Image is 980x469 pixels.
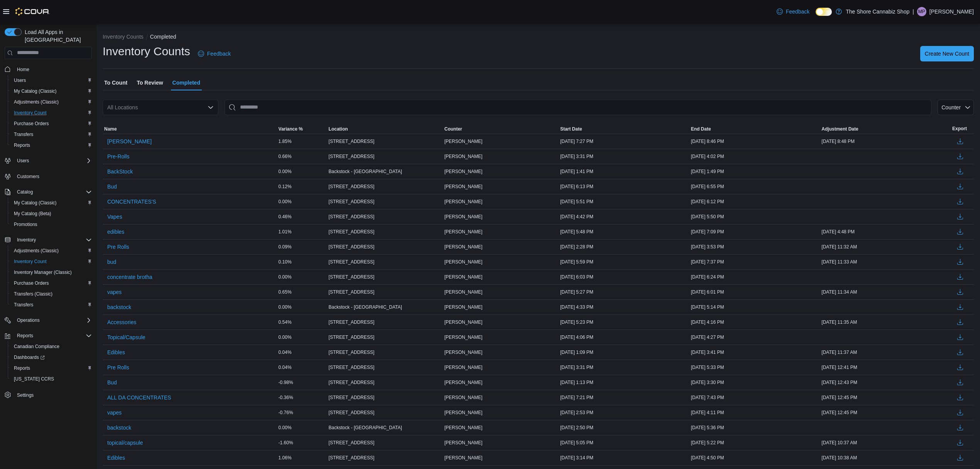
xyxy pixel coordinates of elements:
[8,219,95,230] button: Promotions
[104,362,132,373] button: Pre Rolls
[277,272,327,282] div: 0.00%
[104,422,134,433] button: backstock
[689,287,820,297] div: [DATE] 6:01 PM
[559,227,689,236] div: [DATE] 5:48 PM
[689,348,820,357] div: [DATE] 3:41 PM
[327,124,443,134] button: Location
[444,379,483,386] span: [PERSON_NAME]
[11,257,92,266] span: Inventory Count
[444,229,483,235] span: [PERSON_NAME]
[107,168,133,175] span: BackStock
[17,158,29,164] span: Users
[11,353,48,362] a: Dashboards
[11,220,92,229] span: Promotions
[11,198,60,207] a: My Catalog (Classic)
[11,87,60,96] a: My Catalog (Classic)
[14,131,33,138] span: Transfers
[929,7,974,16] p: [PERSON_NAME]
[14,280,49,286] span: Purchase Orders
[11,268,75,277] a: Inventory Manager (Classic)
[327,242,443,251] div: [STREET_ADDRESS]
[2,315,95,326] button: Operations
[8,197,95,208] button: My Catalog (Classic)
[277,182,327,191] div: 0.12%
[104,75,127,90] span: To Count
[920,46,974,61] button: Create New Count
[14,376,54,382] span: [US_STATE] CCRS
[14,365,30,371] span: Reports
[327,152,443,161] div: [STREET_ADDRESS]
[2,389,95,400] button: Settings
[11,119,52,128] a: Purchase Orders
[277,152,327,161] div: 0.66%
[208,104,214,110] button: Open list of options
[691,126,711,132] span: End Date
[11,257,50,266] a: Inventory Count
[14,316,92,325] span: Operations
[559,242,689,251] div: [DATE] 2:28 PM
[918,7,925,16] span: MP
[444,199,483,205] span: [PERSON_NAME]
[11,209,54,218] a: My Catalog (Beta)
[559,167,689,176] div: [DATE] 1:41 PM
[107,183,117,190] span: Bud
[8,129,95,140] button: Transfers
[104,181,120,192] button: Bud
[689,227,820,236] div: [DATE] 7:09 PM
[104,301,134,313] button: backstock
[444,364,483,370] span: [PERSON_NAME]
[11,342,63,351] a: Canadian Compliance
[559,182,689,191] div: [DATE] 6:13 PM
[14,390,92,399] span: Settings
[103,33,974,42] nav: An example of EuiBreadcrumbs
[11,364,92,373] span: Reports
[5,61,92,421] nav: Complex example
[444,244,483,250] span: [PERSON_NAME]
[104,437,146,449] button: topical/capsule
[8,245,95,256] button: Adjustments (Classic)
[17,66,29,73] span: Home
[172,75,200,90] span: Completed
[14,187,36,197] button: Catalog
[820,378,951,387] div: [DATE] 12:43 PM
[689,393,820,402] div: [DATE] 7:43 PM
[559,197,689,206] div: [DATE] 5:51 PM
[938,100,974,115] button: Counter
[444,184,483,190] span: [PERSON_NAME]
[11,141,92,150] span: Reports
[327,378,443,387] div: [STREET_ADDRESS]
[107,439,143,447] span: topical/capsule
[11,130,36,139] a: Transfers
[8,374,95,384] button: [US_STATE] CCRS
[104,347,128,358] button: Edibles
[104,151,133,162] button: Pre-Rolls
[11,300,36,309] a: Transfers
[277,302,327,312] div: 0.00%
[104,377,120,388] button: Bud
[444,304,483,310] span: [PERSON_NAME]
[11,353,92,362] span: Dashboards
[689,137,820,146] div: [DATE] 8:46 PM
[444,334,483,340] span: [PERSON_NAME]
[14,235,39,245] button: Inventory
[107,454,125,462] span: Edibles
[277,348,327,357] div: 0.04%
[11,76,92,85] span: Users
[104,226,127,238] button: edibles
[820,287,951,297] div: [DATE] 11:34 AM
[104,136,155,147] button: [PERSON_NAME]
[14,291,52,297] span: Transfers (Classic)
[11,279,52,288] a: Purchase Orders
[207,50,231,58] span: Feedback
[14,156,92,165] span: Users
[279,126,303,132] span: Variance %
[14,187,92,197] span: Catalog
[103,124,277,134] button: Name
[8,256,95,267] button: Inventory Count
[107,409,122,416] span: vapes
[107,333,145,341] span: Topical/Capsule
[11,108,50,117] a: Inventory Count
[14,172,92,181] span: Customers
[107,424,131,432] span: backstock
